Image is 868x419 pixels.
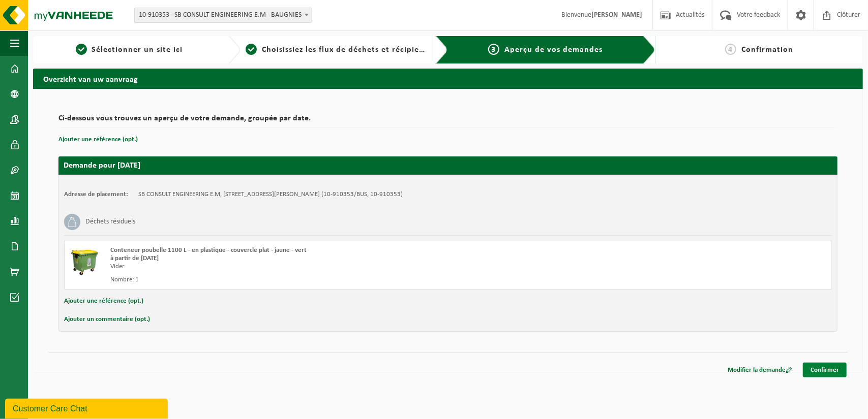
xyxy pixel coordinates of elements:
iframe: chat widget [5,397,170,419]
div: Nombre: 1 [110,276,489,284]
a: Confirmer [803,363,847,377]
span: Conteneur poubelle 1100 L - en plastique - couvercle plat - jaune - vert [110,247,307,253]
span: 2 [246,44,257,55]
button: Ajouter un commentaire (opt.) [64,313,150,326]
td: SB CONSULT ENGINEERING E.M, [STREET_ADDRESS][PERSON_NAME] (10-910353/BUS, 10-910353) [138,190,403,199]
span: Aperçu de vos demandes [504,46,603,54]
a: 1Sélectionner un site ici [38,44,220,56]
strong: [PERSON_NAME] [591,11,642,19]
h2: Ci-dessous vous trouvez un aperçu de votre demande, groupée par date. [58,114,837,128]
span: Sélectionner un site ici [92,46,183,54]
a: 2Choisissiez les flux de déchets et récipients [246,44,428,56]
span: 3 [488,44,499,55]
span: 4 [725,44,736,55]
button: Ajouter une référence (opt.) [64,295,143,308]
button: Ajouter une référence (opt.) [58,133,138,146]
strong: Demande pour [DATE] [64,162,140,170]
h3: Déchets résiduels [85,214,135,230]
strong: Adresse de placement: [64,191,128,198]
span: Confirmation [741,46,793,54]
span: 10-910353 - SB CONSULT ENGINEERING E.M - BAUGNIES [134,8,312,23]
img: WB-1100-HPE-GN-50.png [70,246,100,277]
span: Choisissiez les flux de déchets et récipients [262,46,431,54]
span: 10-910353 - SB CONSULT ENGINEERING E.M - BAUGNIES [135,8,312,22]
div: Vider [110,263,489,271]
span: 1 [76,44,87,55]
a: Modifier la demande [720,363,800,377]
strong: à partir de [DATE] [110,255,159,262]
h2: Overzicht van uw aanvraag [33,69,863,88]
